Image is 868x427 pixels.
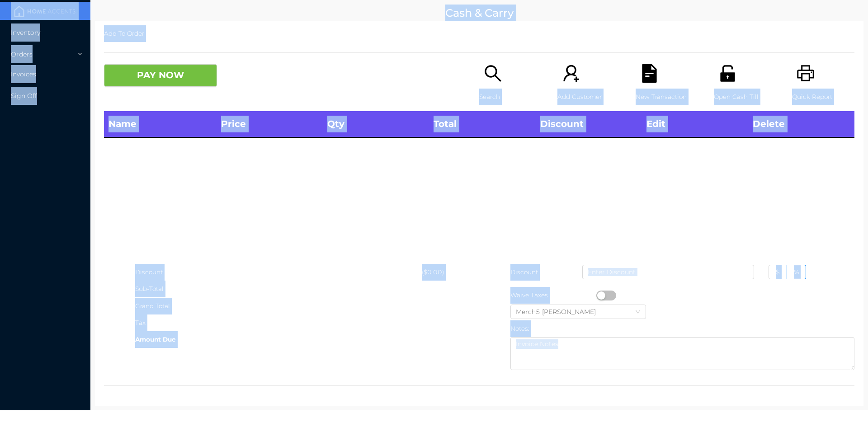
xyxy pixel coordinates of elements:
i: icon: search [484,64,502,83]
th: Total [429,111,535,137]
p: Add To Order [104,25,854,42]
button: PAY NOW [104,64,217,87]
span: $ [776,268,780,276]
i: icon: user-add [562,64,580,83]
span: % [794,268,799,276]
img: mainBanner [11,5,79,18]
p: Quick Report [792,89,854,105]
th: Name [104,111,217,137]
div: Merch5 Lawrence [516,305,605,319]
i: icon: down [635,309,641,315]
th: Qty [323,111,429,137]
i: icon: unlock [718,64,737,83]
p: Open Cash Till [714,89,776,105]
div: Grand Total [135,298,422,314]
th: Edit [642,111,748,137]
div: Cash & Carry [95,5,863,21]
th: Discount [536,111,642,137]
input: Enter Discount [582,265,754,279]
th: Delete [748,111,854,137]
p: Search [479,89,542,105]
p: New Transaction [636,89,698,105]
span: Inventory [11,28,40,37]
div: ($0.00) [422,264,479,281]
span: Sign Off [11,92,37,100]
p: Add Customer [557,89,620,105]
div: Waive Taxes [510,287,596,304]
div: Amount Due [135,331,422,348]
i: icon: file-text [640,64,659,83]
p: Discount [510,264,539,281]
th: Price [217,111,323,137]
i: icon: printer [797,64,815,83]
span: Invoices [11,70,36,78]
div: Tax [135,314,422,331]
div: Sub-Total [135,281,422,297]
div: Discount [135,264,422,281]
label: Notes: [510,325,529,332]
